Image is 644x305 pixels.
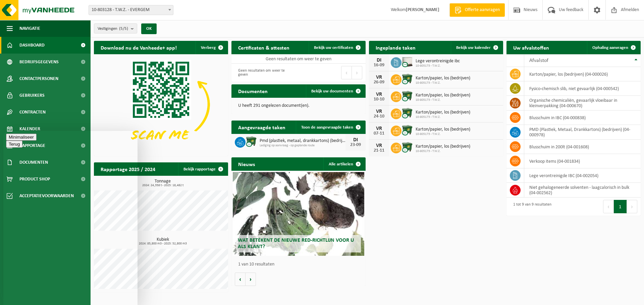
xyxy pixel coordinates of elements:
span: Karton/papier, los (bedrijven) [416,76,470,81]
div: 16-09 [372,63,386,68]
h2: Aangevraagde taken [231,121,292,134]
h2: Download nu de Vanheede+ app! [94,41,183,54]
button: 1 [614,200,627,213]
a: Bekijk uw documenten [306,84,365,98]
a: Offerte aanvragen [449,3,505,17]
button: Vestigingen(5/5) [94,23,137,33]
div: 10-10 [372,97,386,102]
span: 10-805173 - T.W.Z. [416,98,470,102]
span: Wat betekent de nieuwe RED-richtlijn voor u als klant? [238,238,354,249]
span: Vestigingen [98,24,128,34]
span: 10-805173 - T.W.Z. [416,64,460,68]
span: Toon de aangevraagde taken [301,125,353,130]
button: Next [352,66,362,79]
button: Vorige [235,273,246,286]
span: 10-805173 - T.W.Z. [416,115,470,119]
span: Bekijk uw documenten [311,89,353,93]
span: Contracten [19,104,46,121]
h3: Tonnage [97,179,228,187]
td: karton/papier, los (bedrijven) (04-000026) [524,67,641,81]
span: 10-803128 - T.W.Z. - EVERGEM [89,5,173,15]
span: Contactpersonen [19,70,58,87]
td: blusschuim in IBC (04-000838) [524,110,641,125]
button: OK [141,23,157,34]
a: Wat betekent de nieuwe RED-richtlijn voor u als klant? [233,172,364,256]
button: Previous [341,66,352,79]
span: 2024: 24,358 t - 2025: 18,482 t [97,184,228,187]
td: organische chemicaliën, gevaarlijk vloeibaar in kleinverpakking (04-000670) [524,96,641,110]
span: 10-805173 - T.W.Z. [416,81,470,85]
div: Geen resultaten om weer te geven [235,65,295,80]
h2: Ingeplande taken [369,41,422,54]
span: 10-805173 - T.W.Z. [416,149,470,153]
td: niet gehalogeneerde solventen - laagcalorisch in bulk (04-002562) [524,183,641,198]
img: PB-IC-CU [401,56,413,68]
span: Kalender [19,121,40,137]
span: Karton/papier, los (bedrijven) [416,110,470,115]
td: PMD (Plastiek, Metaal, Drankkartons) (bedrijven) (04-000978) [524,125,641,140]
h2: Documenten [231,84,274,97]
span: Gebruikers [19,87,45,104]
span: Bekijk uw kalender [456,46,491,50]
h3: Kubiek [97,237,228,245]
a: Toon de aangevraagde taken [296,121,365,134]
span: Lege verontreinigde ibc [416,59,460,64]
a: Bekijk uw certificaten [309,41,365,54]
a: Ophaling aanvragen [587,41,640,54]
img: Download de VHEPlus App [94,54,228,155]
button: Verberg [196,41,227,54]
div: 07-11 [372,131,386,136]
div: VR [372,75,386,80]
img: WB-1100-CU [401,73,413,85]
td: Lege verontreinigde IBC (04-002054) [524,168,641,183]
p: 1 van 10 resultaten [238,262,362,267]
img: WB-1100-CU [246,136,257,147]
iframe: chat widget [3,131,138,305]
img: WB-1100-CU [401,90,413,102]
span: 10-805173 - T.W.Z. [416,132,470,136]
div: VR [372,143,386,148]
td: Geen resultaten om weer te geven [231,54,366,64]
div: 21-11 [372,148,386,153]
span: Pmd (plastiek, metaal, drankkartons) (bedrijven) [260,138,345,144]
h2: Certificaten & attesten [231,41,296,54]
h2: Nieuws [231,157,262,170]
span: Bekijk uw certificaten [314,46,353,50]
span: Dashboard [19,37,45,54]
img: WB-1100-CU [401,125,413,136]
td: verkoop items (04-001834) [524,154,641,168]
div: DI [372,58,386,63]
td: fysico-chemisch slib, niet gevaarlijk (04-000542) [524,81,641,96]
span: Karton/papier, los (bedrijven) [416,127,470,132]
span: Karton/papier, los (bedrijven) [416,144,470,149]
div: VR [372,92,386,97]
button: Volgende [246,273,256,286]
count: (5/5) [119,26,128,31]
span: Offerte aanvragen [463,7,501,13]
img: WB-1100-CU [401,142,413,153]
div: DI [349,137,362,143]
span: Lediging op aanvraag - op geplande route [260,144,345,148]
span: Verberg [201,46,216,50]
span: Navigatie [19,20,40,37]
a: Alle artikelen [323,157,365,171]
span: Afvalstof [529,58,548,63]
div: VR [372,109,386,114]
button: Next [627,200,637,213]
a: Bekijk uw kalender [451,41,502,54]
div: 26-09 [372,80,386,85]
p: U heeft 291 ongelezen document(en). [238,103,359,108]
div: 1 tot 9 van 9 resultaten [510,199,551,214]
h2: Uw afvalstoffen [506,41,556,54]
a: Bekijk rapportage [178,162,227,176]
span: Bedrijfsgegevens [19,54,59,70]
div: 24-10 [372,114,386,119]
span: Ophaling aanvragen [592,46,628,50]
div: 23-09 [349,143,362,147]
img: WB-1100-CU [401,107,413,119]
